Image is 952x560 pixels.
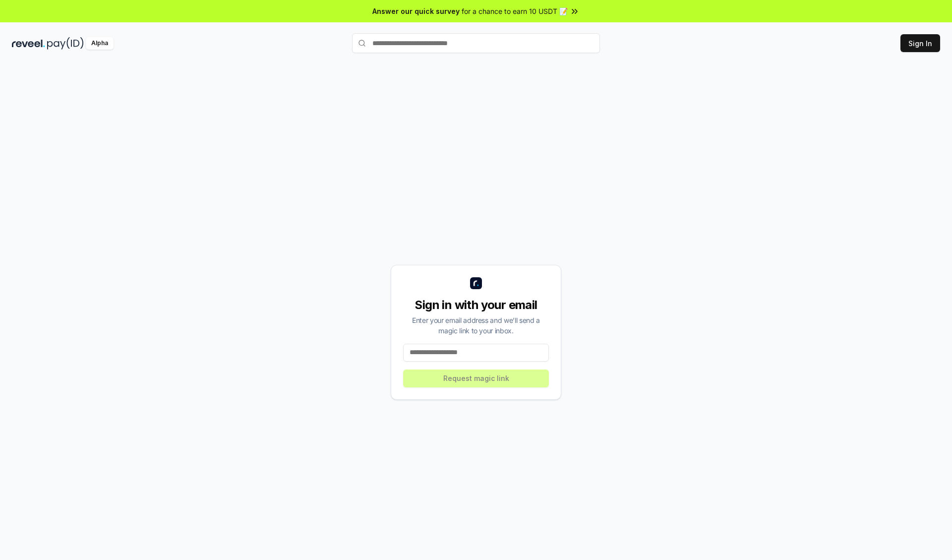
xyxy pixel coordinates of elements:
div: Alpha [86,37,114,50]
button: Sign In [900,34,940,52]
img: reveel_dark [12,37,45,50]
span: Answer our quick survey [372,6,460,16]
div: Enter your email address and we’ll send a magic link to your inbox. [403,315,549,336]
img: pay_id [47,37,84,50]
span: for a chance to earn 10 USDT 📝 [462,6,568,16]
img: logo_small [470,277,482,289]
div: Sign in with your email [403,297,549,313]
